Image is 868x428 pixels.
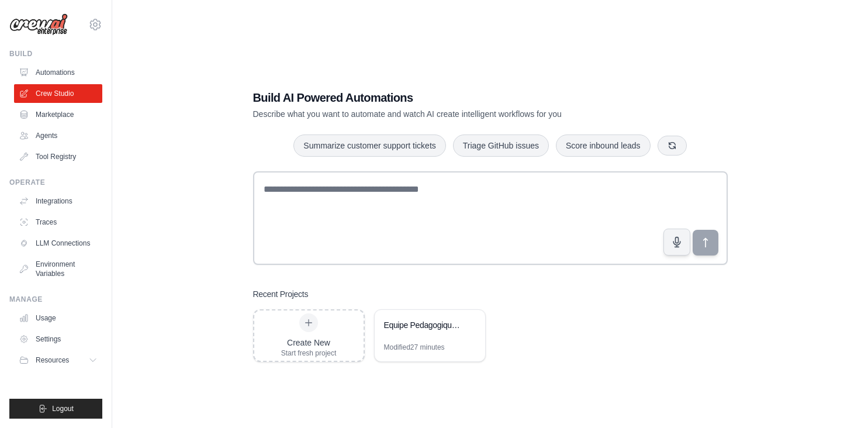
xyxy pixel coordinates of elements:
a: Usage [14,309,102,327]
a: LLM Connections [14,234,102,253]
span: Logout [52,404,74,413]
div: Equipe Pedagogique Italien - Assistant Correction et Creation [384,319,464,331]
div: Start fresh project [281,348,337,358]
div: Operate [9,178,102,187]
button: Summarize customer support tickets [293,134,445,157]
div: Modified 27 minutes [384,343,445,352]
button: Click to speak your automation idea [663,229,690,256]
div: Create New [281,337,337,348]
span: Resources [36,355,69,365]
a: Agents [14,126,102,145]
a: Tool Registry [14,147,102,166]
h1: Build AI Powered Automations [253,89,646,106]
a: Marketplace [14,105,102,124]
a: Crew Studio [14,84,102,103]
div: Build [9,49,102,58]
button: Triage GitHub issues [453,134,549,157]
button: Logout [9,399,102,419]
a: Traces [14,213,102,232]
div: Manage [9,295,102,304]
a: Integrations [14,192,102,210]
a: Automations [14,63,102,82]
button: Get new suggestions [658,136,687,156]
h3: Recent Projects [253,288,309,300]
button: Score inbound leads [556,134,651,157]
a: Environment Variables [14,255,102,283]
button: Resources [14,351,102,370]
img: Logo [9,13,68,36]
p: Describe what you want to automate and watch AI create intelligent workflows for you [253,108,646,120]
a: Settings [14,330,102,348]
